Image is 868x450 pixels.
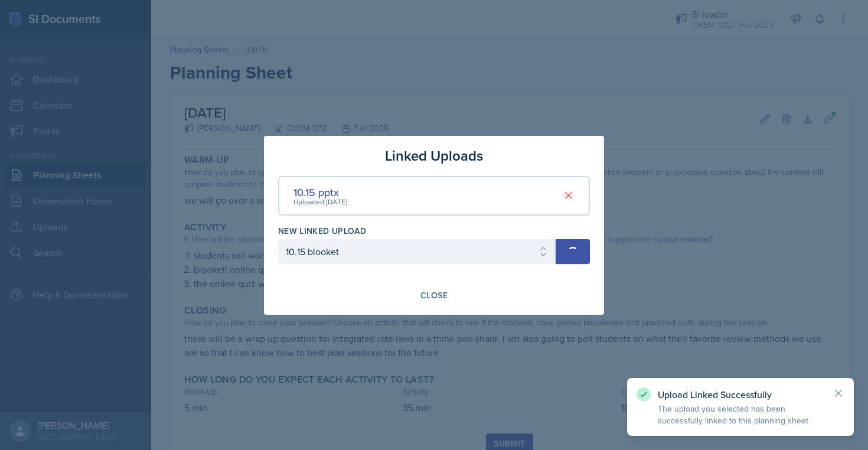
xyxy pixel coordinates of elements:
div: Uploaded [DATE] [293,197,347,207]
h3: Linked Uploads [385,145,483,167]
div: Close [420,291,448,300]
p: Upload Linked Successfully [658,389,823,400]
div: 10.15 pptx [293,184,347,200]
label: New Linked Upload [278,225,366,237]
button: Close [413,285,455,305]
p: The upload you selected has been successfully linked to this planning sheet [658,403,823,426]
